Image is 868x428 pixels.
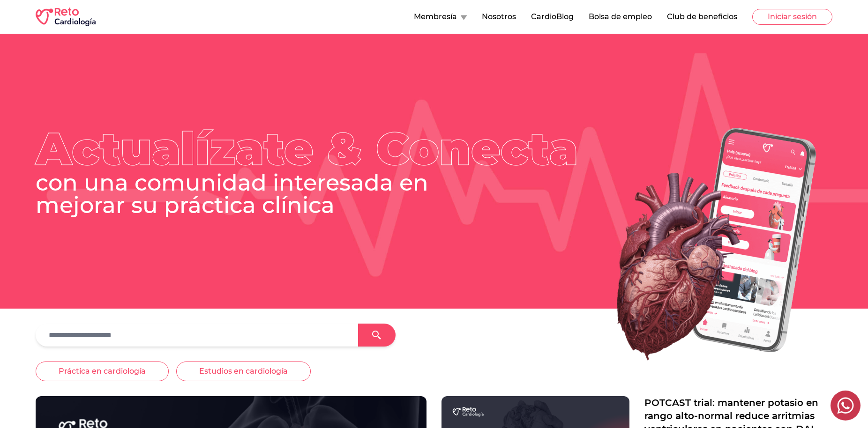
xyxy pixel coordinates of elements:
[36,7,96,26] img: RETO Cardio Logo
[561,114,832,375] img: Heart
[752,9,832,25] button: Iniciar sesión
[482,11,516,22] button: Nosotros
[414,11,467,22] button: Membresía
[176,362,311,381] button: Estudios en cardiología
[589,11,652,22] button: Bolsa de empleo
[36,362,169,381] button: Práctica en cardiología
[531,11,574,22] button: CardioBlog
[667,11,737,22] button: Club de beneficios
